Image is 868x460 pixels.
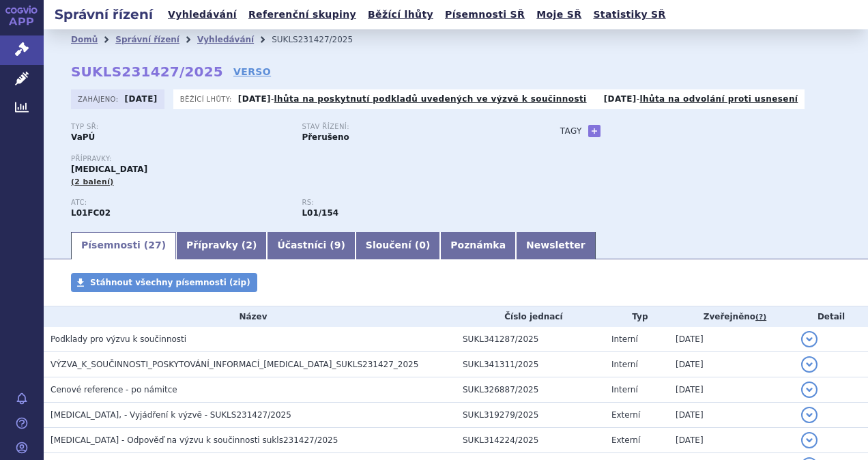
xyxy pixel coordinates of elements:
td: [DATE] [669,352,794,377]
a: Sloučení (0) [356,232,440,259]
span: (2 balení) [71,177,114,186]
button: detail [801,407,818,423]
span: 27 [148,240,161,250]
strong: [DATE] [604,94,637,104]
p: RS: [302,199,519,207]
span: 9 [334,240,341,250]
a: lhůta na odvolání proti usnesení [639,94,798,104]
span: Zahájeno: [78,94,121,104]
span: Interní [611,385,638,394]
td: [DATE] [669,377,794,403]
span: Cenové reference - po námitce [50,385,177,394]
p: Typ SŘ: [71,123,288,131]
strong: [DATE] [125,94,158,104]
p: Stav řízení: [302,123,519,131]
span: SARCLISA - Odpověď na výzvu k součinnosti sukls231427/2025 [50,435,338,445]
a: Referenční skupiny [244,5,360,24]
td: [DATE] [669,327,794,352]
a: Běžící lhůty [364,5,437,24]
strong: [DATE] [238,94,271,104]
td: SUKL319279/2025 [456,403,605,428]
strong: Přerušeno [302,132,349,142]
span: Stáhnout všechny písemnosti (zip) [90,278,250,287]
a: Domů [71,35,98,44]
th: Detail [794,306,868,327]
strong: VaPÚ [71,132,95,142]
td: SUKL314224/2025 [456,428,605,453]
a: Vyhledávání [164,5,241,24]
th: Typ [605,306,669,327]
p: - [238,94,587,104]
td: SUKL326887/2025 [456,377,605,403]
span: SARCLISA, - Vyjádření k výzvě - SUKLS231427/2025 [50,410,291,420]
a: Písemnosti SŘ [441,5,529,24]
span: Externí [611,435,640,445]
td: [DATE] [669,428,794,453]
p: ATC: [71,199,288,207]
button: detail [801,331,818,347]
a: Newsletter [516,232,596,259]
a: Účastníci (9) [267,232,355,259]
strong: IZATUXIMAB [71,208,111,218]
span: VÝZVA_K_SOUČINNOSTI_POSKYTOVÁNÍ_INFORMACÍ_SARCLISA_SUKLS231427_2025 [50,360,418,369]
th: Název [44,306,456,327]
a: Moje SŘ [532,5,585,24]
strong: izatuximab [302,208,338,218]
span: Podklady pro výzvu k součinnosti [50,334,186,344]
a: Poznámka [440,232,516,259]
td: SUKL341311/2025 [456,352,605,377]
a: Písemnosti (27) [71,232,176,259]
button: detail [801,432,818,448]
button: detail [801,382,818,398]
span: Běžící lhůty: [180,94,235,104]
span: 0 [419,240,426,250]
span: [MEDICAL_DATA] [71,164,147,174]
td: SUKL341287/2025 [456,327,605,352]
span: Externí [611,410,640,420]
h2: Správní řízení [44,5,164,24]
p: Přípravky: [71,155,533,163]
a: Statistiky SŘ [589,5,669,24]
strong: SUKLS231427/2025 [71,63,223,80]
a: Vyhledávání [197,35,254,44]
abbr: (?) [755,313,766,322]
a: Stáhnout všechny písemnosti (zip) [71,273,257,292]
li: SUKLS231427/2025 [272,29,371,50]
a: Správní řízení [115,35,179,44]
a: VERSO [233,65,271,78]
th: Zveřejněno [669,306,794,327]
a: + [588,125,601,137]
p: - [604,94,798,104]
a: lhůta na poskytnutí podkladů uvedených ve výzvě k součinnosti [274,94,587,104]
h3: Tagy [560,123,582,139]
span: Interní [611,360,638,369]
button: detail [801,356,818,373]
th: Číslo jednací [456,306,605,327]
a: Přípravky (2) [176,232,267,259]
span: 2 [246,240,252,250]
td: [DATE] [669,403,794,428]
span: Interní [611,334,638,344]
